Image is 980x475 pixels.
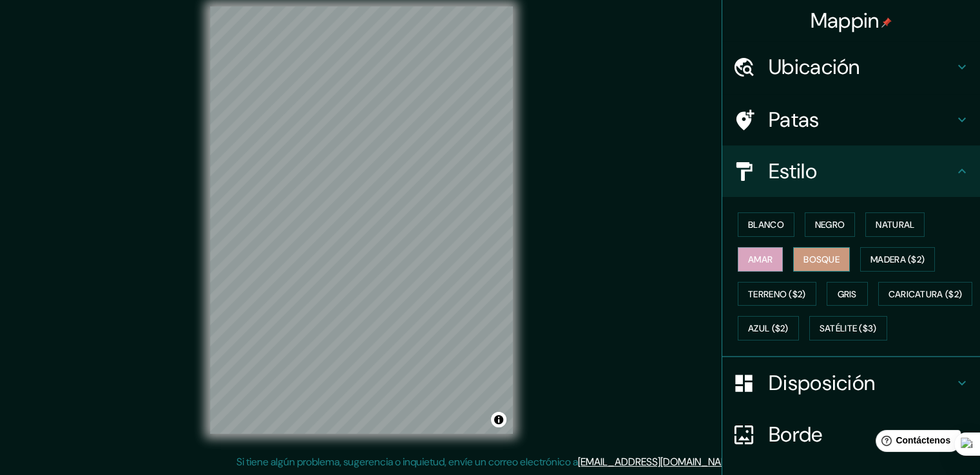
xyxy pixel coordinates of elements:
[827,282,868,306] button: Gris
[870,254,925,265] font: Madera ($2)
[738,212,794,237] button: Blanco
[865,212,925,237] button: Natural
[491,412,506,427] button: Activar o desactivar atribución
[769,53,860,80] font: Ubicación
[722,409,980,460] div: Borde
[805,212,856,237] button: Negro
[722,94,980,145] div: Patas
[738,282,816,306] button: Terreno ($2)
[236,455,578,469] font: Si tiene algún problema, sugerencia o inquietud, envíe un correo electrónico a
[876,219,914,230] font: Natural
[803,254,840,265] font: Bosque
[769,369,875,396] font: Disposición
[820,323,877,335] font: Satélite ($3)
[738,316,799,340] button: Azul ($2)
[722,357,980,409] div: Disposición
[722,41,980,93] div: Ubicación
[865,425,966,461] iframe: Lanzador de widgets de ayuda
[748,254,773,265] font: Amar
[748,323,789,335] font: Azul ($2)
[809,316,887,340] button: Satélite ($3)
[815,219,845,230] font: Negro
[769,421,823,448] font: Borde
[889,288,963,300] font: Caricatura ($2)
[738,247,783,272] button: Amar
[578,455,737,469] a: [EMAIL_ADDRESS][DOMAIN_NAME]
[881,17,892,28] img: pin-icon.png
[748,219,784,230] font: Blanco
[793,247,850,272] button: Bosque
[210,6,513,434] canvas: Mapa
[878,282,973,306] button: Caricatura ($2)
[748,288,806,300] font: Terreno ($2)
[722,145,980,197] div: Estilo
[860,247,935,272] button: Madera ($2)
[838,288,857,300] font: Gris
[769,106,820,133] font: Patas
[769,158,817,185] font: Estilo
[811,7,879,34] font: Mappin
